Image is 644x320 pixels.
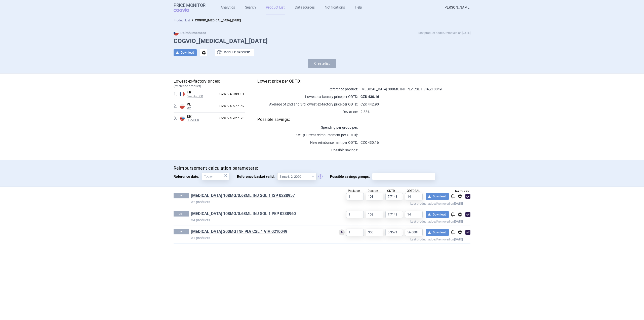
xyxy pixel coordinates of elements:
span: Cnamts UCD [187,95,217,98]
a: [MEDICAL_DATA] 108MG/0.68ML INJ SOL 1 PEP 0238960 [191,211,296,217]
strong: [DATE] [462,31,470,35]
h5: Possible savings: [257,117,470,122]
img: Poland [180,104,185,109]
p: [MEDICAL_DATA] 300MG INF PLV CSL 1 VIA , 210049 [358,87,470,92]
input: Reference date:× [202,173,229,180]
a: [MEDICAL_DATA] 300MG INF PLV CSL 1 VIA 0210049 [191,229,287,234]
div: × [224,173,227,178]
div: CZK 24,927.73 [217,116,245,121]
span: (reference product) [174,84,245,88]
p: New reimbursement per ODTD: [257,140,358,145]
p: 31 products [191,235,331,240]
p: 34 products [191,218,331,223]
p: Last product added/removed on [331,236,463,241]
h4: Reimbursement calculation parameters: [174,165,470,171]
span: Reference basket valid: [237,173,277,180]
span: COGVIO [174,8,196,12]
span: 1 . [174,91,180,97]
strong: Reimbursement [174,31,206,35]
input: Possible savings groups: [374,173,433,180]
strong: [DATE] [454,238,463,241]
p: LIST [174,229,189,234]
p: CZK 430.16 [358,140,470,145]
span: SK [187,115,217,119]
a: [MEDICAL_DATA] 108MG/0.68ML INJ SOL 1 ISP 0238957 [191,193,295,198]
button: Download [426,211,449,218]
p: Deviation: [257,109,358,114]
p: Last product added/removed on [418,30,470,35]
span: FR [187,90,217,95]
span: 2 . [174,103,180,109]
p: LIST [174,211,189,217]
p: Spending per group per : [257,125,358,130]
span: Reference date: [174,173,202,180]
p: Reference product: [257,87,358,92]
p: Last product added/removed on [331,219,463,223]
button: Module specific [215,49,254,56]
span: 3 . [174,115,180,121]
h1: ENTYVIO 108MG/0.68ML INJ SOL 1 PEP 0238960 [191,211,331,218]
div: CZK 24,677.62 [217,104,245,109]
span: Package [348,189,360,193]
p: EKV1 (Current reimbursement per ODTD): [257,132,358,137]
p: Last product added/removed on [331,201,463,205]
h1: COGVIO_[MEDICAL_DATA]_[DATE] [174,38,470,45]
button: Create list [308,59,336,68]
span: PL [187,102,217,107]
li: COGVIO_ENTYVIO_05.09.2025 [190,18,241,23]
img: Slovakia [180,116,185,121]
strong: CZK 430.16 [360,95,379,99]
strong: COGVIO_[MEDICAL_DATA]_[DATE] [195,19,241,22]
span: Use for calc. [454,190,470,193]
strong: [DATE] [454,220,463,223]
p: LIST [174,193,189,198]
p: Average of 2nd and 3rd lowest ex-factory price per ODTD: [257,102,358,107]
a: Price MonitorCOGVIO [174,3,206,12]
span: ODTDBAL [407,189,420,193]
h5: Lowest ex-factory prices: [174,79,245,88]
img: CZ [174,30,179,35]
h5: Lowest price per ODTD: [257,79,470,84]
a: Product List [174,19,190,22]
p: 32 products [191,199,331,204]
p: 2.88% [358,109,470,114]
h1: ENTYVIO 108MG/0.68ML INJ SOL 1 ISP 0238957 [191,193,331,199]
h1: ENTYVIO 300MG INF PLV CSL 1 VIA 0210049 [191,229,331,235]
p: Lowest ex-factory price per ODTD: [257,94,358,99]
button: Download [174,49,197,56]
li: Product List [174,18,190,23]
span: UUC-LP B [187,119,217,122]
strong: [DATE] [454,202,463,205]
span: Possible savings groups: [330,173,372,180]
span: Dosage [368,189,378,193]
button: Download [426,229,449,236]
p: CZK 442.90 [358,102,470,107]
div: CZK 24,089.01 [217,92,245,96]
p: Possible savings: [257,148,358,153]
span: MZ [187,107,217,110]
button: Download [426,193,449,200]
select: Reference basket valid: [277,173,316,180]
img: France [180,92,185,97]
span: ODTD [387,189,395,193]
strong: Price Monitor [174,3,206,8]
